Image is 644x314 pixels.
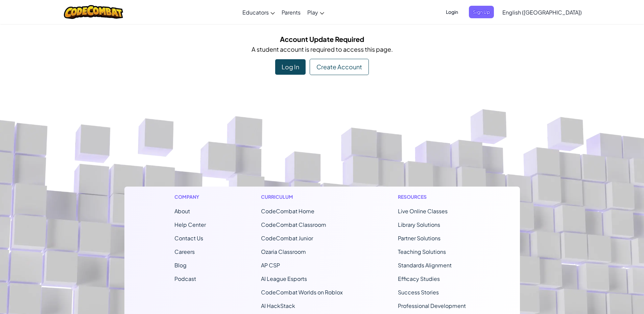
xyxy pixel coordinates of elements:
[307,9,318,16] span: Play
[398,208,448,215] a: Live Online Classes
[398,235,440,242] a: Partner Solutions
[261,235,313,242] a: CodeCombat Junior
[174,248,195,255] a: Careers
[261,193,343,200] h1: Curriculum
[174,208,190,215] a: About
[129,44,515,54] p: A student account is required to access this page.
[398,275,440,282] a: Efficacy Studies
[499,3,585,21] a: English ([GEOGRAPHIC_DATA])
[261,289,343,296] a: CodeCombat Worlds on Roblox
[469,6,494,18] button: Sign Up
[398,262,452,269] a: Standards Alignment
[261,221,326,228] a: CodeCombat Classroom
[174,235,203,242] span: Contact Us
[261,248,306,255] a: Ozaria Classroom
[398,193,470,200] h1: Resources
[278,3,304,21] a: Parents
[174,262,187,269] a: Blog
[261,275,307,282] a: AI League Esports
[310,59,369,75] div: Create Account
[174,193,206,200] h1: Company
[442,6,462,18] button: Login
[261,262,280,269] a: AP CSP
[398,302,466,309] a: Professional Development
[174,275,196,282] a: Podcast
[398,221,440,228] a: Library Solutions
[242,9,269,16] span: Educators
[398,289,439,296] a: Success Stories
[275,59,306,75] div: Log In
[502,9,582,16] span: English ([GEOGRAPHIC_DATA])
[174,221,206,228] a: Help Center
[398,248,446,255] a: Teaching Solutions
[239,3,278,21] a: Educators
[64,5,123,19] img: CodeCombat logo
[261,208,314,215] span: CodeCombat Home
[261,302,295,309] a: AI HackStack
[129,34,515,44] h5: Account Update Required
[304,3,328,21] a: Play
